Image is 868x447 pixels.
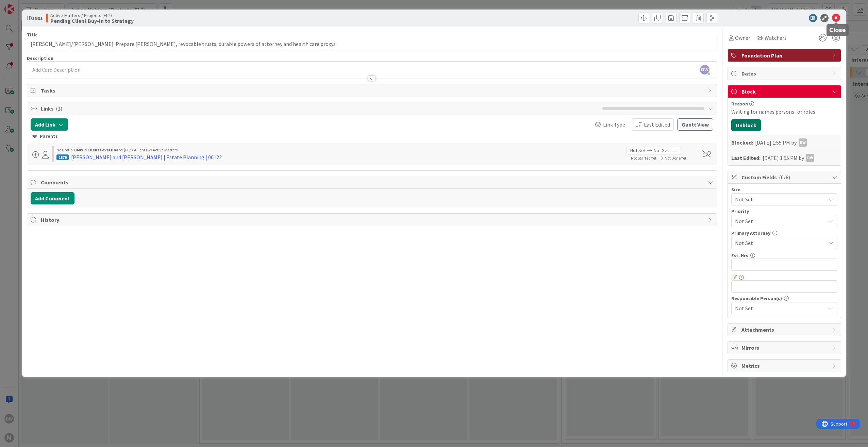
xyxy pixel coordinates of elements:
[654,147,669,154] span: Not Set
[27,55,53,61] span: Description
[735,216,822,226] span: Not Set
[731,231,837,235] div: Primary Attorney
[731,296,837,301] div: Responsible Person(s)
[741,51,829,60] span: Foundation Plan
[741,362,829,370] span: Metrics
[741,173,829,181] span: Custom Fields
[41,216,704,224] span: History
[677,118,713,131] button: Gantt View
[741,69,829,78] span: Dates
[665,155,686,161] span: Not Done Yet
[765,34,787,42] span: Watchers
[731,187,837,192] div: Size
[700,65,710,74] span: DW
[755,138,807,147] div: [DATE] 1:55 PM by
[731,101,748,106] span: Reason
[779,174,790,181] span: ( 0/6 )
[731,119,761,131] button: Unblock
[31,192,74,204] button: Add Comment
[603,120,625,129] span: Link Type
[630,147,646,154] span: Not Set
[56,147,74,152] span: No Group ›
[41,178,704,186] span: Comments
[806,154,814,162] div: DW
[14,1,31,9] span: Support
[135,147,178,152] span: Clients w/ Active Matters
[735,195,822,204] span: Not Set
[56,154,69,160] div: 1879
[799,138,807,147] div: DW
[74,147,135,152] b: DMW's Client Level Board (FL3) ›
[735,34,750,42] span: Owner
[41,104,599,113] span: Links
[35,3,37,8] div: 6
[731,209,837,214] div: Priority
[71,153,222,161] div: [PERSON_NAME] and [PERSON_NAME] | Estate Planning | 00122
[741,87,829,96] span: Block
[731,154,761,162] b: Last Edited:
[27,32,38,38] label: Title
[50,18,134,23] b: Pending Client Buy-In to Strategy
[735,239,825,247] span: Not Set
[27,14,43,22] span: ID
[763,154,814,162] div: [DATE] 1:55 PM by
[731,274,737,280] label: 📝
[31,118,68,131] button: Add Link
[631,155,656,161] span: Not Started Yet
[27,38,717,50] input: type card name here...
[50,13,134,18] span: Active Matters / Projects (FL2)
[731,252,748,259] label: Est. Hrs
[741,344,829,352] span: Mirrors
[731,138,753,147] b: Blocked:
[41,86,704,95] span: Tasks
[741,326,829,334] span: Attachments
[56,105,62,112] span: ( 1 )
[632,118,674,131] button: Last Edited
[829,27,846,33] h5: Close
[644,120,670,129] span: Last Edited
[32,15,43,21] b: 1901
[32,133,712,140] div: Parents
[731,107,837,116] div: Waiting for names persons for roles
[735,304,825,312] span: Not Set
